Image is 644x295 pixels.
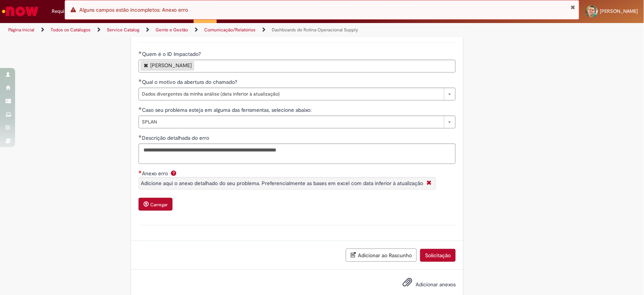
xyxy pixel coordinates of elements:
span: Ajuda para Anexo erro [169,170,178,176]
button: Adicionar ao Rascunho [346,249,417,262]
button: Adicionar anexos [401,275,414,293]
small: Carregar [150,202,168,208]
a: Dashboards de Rotina Operacional Supply [272,27,358,33]
i: Fechar More information Por question_anexo_erro [425,179,434,187]
div: [PERSON_NAME] [150,63,192,68]
span: Qual o motivo da abertura do chamado? [142,79,239,85]
span: Requisições [52,8,78,15]
span: [PERSON_NAME] [600,8,638,14]
button: Solicitação [420,249,456,262]
a: Página inicial [8,27,34,33]
a: Gente e Gestão [156,27,188,33]
ul: Trilhas de página [6,23,424,37]
span: Necessários [139,170,142,173]
span: Caso seu problema esteja em alguma das ferramentas, selecione abaixo: [142,107,313,113]
span: Alguns campos estão incompletos: Anexo erro [79,6,188,13]
a: Remover Marcelo Gomes Rodrigues De Souza de Quem é o ID Impactado? [144,63,148,68]
span: Obrigatório Preenchido [139,107,142,110]
button: Fechar Notificação [570,4,575,10]
img: ServiceNow [1,4,40,19]
span: Obrigatório Preenchido [139,79,142,82]
span: Obrigatório Preenchido [139,51,142,54]
span: Quem é o ID Impactado? [142,51,202,57]
span: SPLAN [142,116,440,128]
span: Adicionar anexos [416,281,456,288]
a: Service Catalog [107,27,139,33]
button: Carregar anexo de Anexo erro Required [139,198,173,211]
span: Descrição detalhada do erro [142,134,211,141]
a: Comunicação/Relatórios [204,27,256,33]
span: Adicione aqui o anexo detalhado do seu problema. Preferencialmente as bases em excel com data inf... [141,180,423,187]
span: Anexo erro [142,170,169,177]
span: Dados divergentes da minha análise (data inferior à atualização) [142,88,440,100]
span: Obrigatório Preenchido [139,135,142,138]
a: Todos os Catálogos [51,27,91,33]
textarea: Descrição detalhada do erro [139,144,456,164]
